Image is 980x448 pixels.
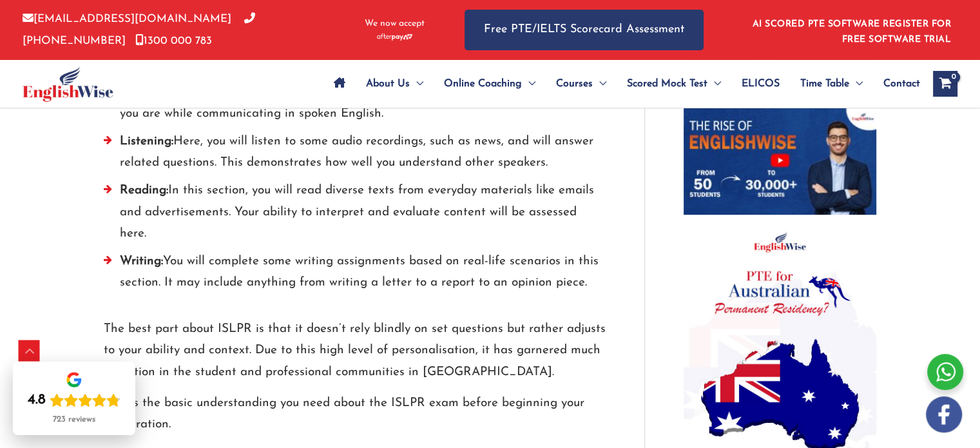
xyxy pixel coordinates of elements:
a: About UsMenu Toggle [356,61,434,106]
li: You will complete some writing assignments based on real-life scenarios in this section. It may i... [104,251,606,300]
span: Menu Toggle [522,61,535,106]
a: Time TableMenu Toggle [790,61,873,106]
a: ELICOS [731,61,790,106]
a: 1300 000 783 [135,35,212,46]
nav: Site Navigation: Main Menu [323,61,920,106]
a: Free PTE/IELTS Scorecard Assessment [465,10,704,50]
a: [PHONE_NUMBER] [23,14,255,46]
div: 4.8 [28,391,46,409]
aside: Header Widget 1 [745,9,957,51]
a: Contact [873,61,920,106]
strong: Reading: [120,184,168,197]
a: Online CoachingMenu Toggle [434,61,546,106]
p: This is the basic understanding you need about the ISLPR exam before beginning your preparation. [104,393,606,436]
img: Afterpay-Logo [377,34,412,41]
p: The best part about ISLPR is that it doesn’t rely blindly on set questions but rather adjusts to ... [104,318,606,383]
span: We now accept [365,17,425,30]
span: Menu Toggle [849,61,863,106]
span: Menu Toggle [707,61,721,106]
span: Menu Toggle [593,61,606,106]
span: Menu Toggle [410,61,423,106]
span: Online Coaching [444,61,522,106]
li: In this section, you will read diverse texts from everyday materials like emails and advertisemen... [104,180,606,251]
span: Courses [556,61,593,106]
a: AI SCORED PTE SOFTWARE REGISTER FOR FREE SOFTWARE TRIAL [753,19,952,44]
span: About Us [366,61,410,106]
img: white-facebook.png [926,396,962,433]
strong: Writing: [120,255,163,268]
li: Here, you will listen to some audio recordings, such as news, and will answer related questions. ... [104,131,606,180]
div: 723 reviews [53,414,95,425]
span: Time Table [800,61,849,106]
a: Scored Mock TestMenu Toggle [617,61,731,106]
img: cropped-ew-logo [23,66,113,102]
a: [EMAIL_ADDRESS][DOMAIN_NAME] [23,14,231,24]
span: ELICOS [742,61,780,106]
a: View Shopping Cart, empty [933,71,957,97]
span: Scored Mock Test [627,61,707,106]
div: Rating: 4.8 out of 5 [28,391,120,409]
span: Contact [883,61,920,106]
a: CoursesMenu Toggle [546,61,617,106]
strong: Listening: [120,135,173,148]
